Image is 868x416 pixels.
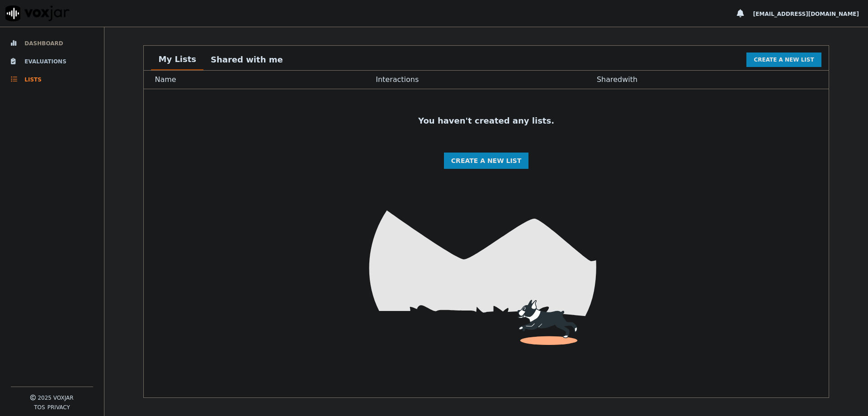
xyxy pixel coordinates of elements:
a: Dashboard [11,34,93,53]
a: Lists [11,71,93,89]
p: 2025 Voxjar [38,394,73,402]
span: Create a new list [451,156,521,165]
button: TOS [34,404,45,411]
span: [EMAIL_ADDRESS][DOMAIN_NAME] [753,11,859,17]
div: Shared with [597,74,818,85]
button: Create a new list [746,53,821,67]
div: Name [155,74,376,85]
span: Create a new list [754,56,814,63]
a: Evaluations [11,53,93,71]
img: fun dog [144,89,828,397]
div: Interactions [376,74,597,85]
button: Privacy [47,404,70,411]
p: You haven't created any lists. [415,115,558,127]
button: Shared with me [203,50,290,70]
img: voxjar logo [5,5,70,21]
button: My Lists [151,49,203,70]
button: Create a new list [444,153,528,169]
button: [EMAIL_ADDRESS][DOMAIN_NAME] [753,8,868,19]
